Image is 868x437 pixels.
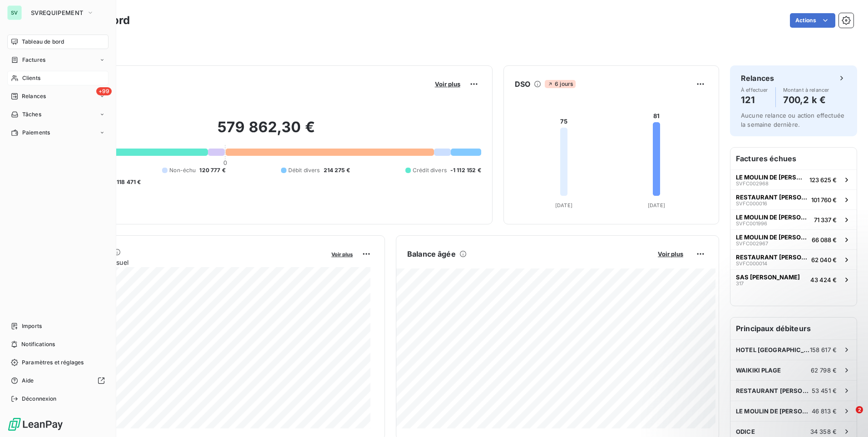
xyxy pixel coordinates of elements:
[809,176,837,184] span: 123 625 €
[22,395,57,403] span: Déconnexion
[736,214,810,221] span: LE MOULIN DE [PERSON_NAME]
[730,318,857,339] h6: Principaux débiteurs
[7,417,64,432] img: Logo LeanPay
[169,166,196,174] span: Non-échu
[741,93,768,107] h4: 121
[730,169,857,189] button: LE MOULIN DE [PERSON_NAME]SVFC002968123 625 €
[22,38,64,46] span: Tableau de bord
[51,258,325,267] span: Chiffre d'affaires mensuel
[21,340,55,348] span: Notifications
[810,428,837,435] span: 34 358 €
[811,196,837,204] span: 101 760 €
[545,80,576,88] span: 6 jours
[288,166,320,174] span: Débit divers
[856,406,863,413] span: 2
[736,221,767,226] span: SVFC001996
[331,251,353,258] span: Voir plus
[730,249,857,269] button: RESTAURANT [PERSON_NAME]SVFC00001462 040 €
[22,358,84,367] span: Paramètres et réglages
[736,253,808,261] span: RESTAURANT [PERSON_NAME]
[22,377,34,385] span: Aide
[450,166,481,174] span: -1 112 152 €
[741,87,768,93] span: À effectuer
[741,73,774,84] h6: Relances
[736,201,767,206] span: SVFC000016
[814,216,837,223] span: 71 337 €
[22,74,40,82] span: Clients
[7,373,108,388] a: Aide
[435,80,460,88] span: Voir plus
[736,233,808,241] span: LE MOULIN DE [PERSON_NAME]
[648,202,665,209] tspan: [DATE]
[223,159,227,166] span: 0
[837,406,859,428] iframe: Intercom live chat
[22,92,46,100] span: Relances
[783,87,829,93] span: Montant à relancer
[730,148,857,169] h6: Factures échues
[199,166,225,174] span: 120 777 €
[736,273,800,281] span: SAS [PERSON_NAME]
[736,181,769,186] span: SVFC002968
[736,174,806,181] span: LE MOULIN DE [PERSON_NAME]
[736,261,767,266] span: SVFC000014
[736,241,768,246] span: SVFC002967
[7,5,22,20] div: SV
[324,166,350,174] span: 214 275 €
[736,428,755,435] span: ODICE
[51,118,481,145] h2: 579 862,30 €
[730,209,857,229] button: LE MOULIN DE [PERSON_NAME]SVFC00199671 337 €
[96,87,112,95] span: +99
[555,202,572,209] tspan: [DATE]
[730,229,857,249] button: LE MOULIN DE [PERSON_NAME]SVFC00296766 088 €
[810,276,837,283] span: 43 424 €
[329,250,355,258] button: Voir plus
[655,250,686,258] button: Voir plus
[783,93,829,107] h4: 700,2 k €
[407,248,456,259] h6: Balance âgée
[730,269,857,289] button: SAS [PERSON_NAME]31743 424 €
[736,194,808,201] span: RESTAURANT [PERSON_NAME]
[22,129,50,137] span: Paiements
[432,80,463,88] button: Voir plus
[812,236,837,243] span: 66 088 €
[22,56,45,64] span: Factures
[413,166,447,174] span: Crédit divers
[730,189,857,209] button: RESTAURANT [PERSON_NAME]SVFC000016101 760 €
[736,346,810,353] span: HOTEL [GEOGRAPHIC_DATA] - LA BAIE DES VOILES
[22,110,41,119] span: Tâches
[22,322,42,330] span: Imports
[114,178,141,186] span: -118 471 €
[741,112,844,128] span: Aucune relance ou action effectuée la semaine dernière.
[810,346,837,353] span: 158 617 €
[790,13,835,28] button: Actions
[811,256,837,263] span: 62 040 €
[515,79,530,89] h6: DSO
[736,281,744,286] span: 317
[31,9,83,16] span: SVREQUIPEMENT
[686,349,868,412] iframe: Intercom notifications message
[658,250,683,258] span: Voir plus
